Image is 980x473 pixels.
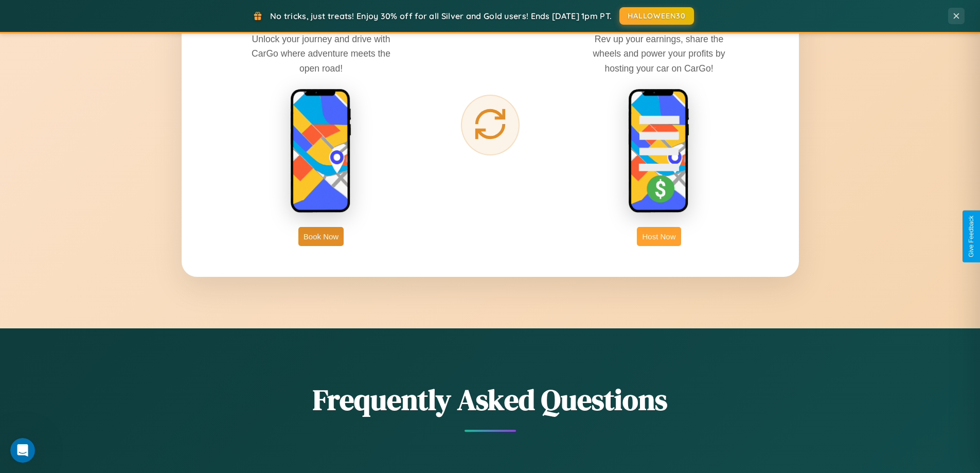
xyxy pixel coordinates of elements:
p: Unlock your journey and drive with CarGo where adventure meets the open road! [244,32,398,75]
img: rent phone [290,89,352,214]
h2: Frequently Asked Questions [182,380,799,419]
p: Rev up your earnings, share the wheels and power your profits by hosting your car on CarGo! [582,32,736,75]
div: Give Feedback [968,216,975,257]
iframe: Intercom live chat [10,438,35,463]
img: host phone [628,89,690,214]
button: Book Now [298,227,344,246]
span: No tricks, just treats! Enjoy 30% off for all Silver and Gold users! Ends [DATE] 1pm PT. [270,11,612,21]
button: HALLOWEEN30 [619,7,694,25]
button: Host Now [637,227,681,246]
